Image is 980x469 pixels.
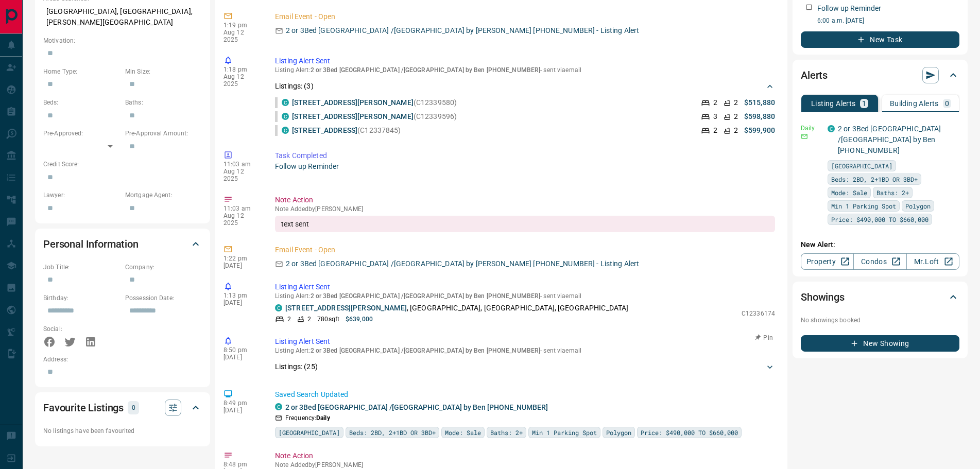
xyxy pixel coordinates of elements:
p: [DATE] [223,354,260,361]
span: Baths: 2+ [490,427,523,438]
p: Frequency: [285,413,330,423]
p: Task Completed [275,150,775,161]
p: 0 [945,100,949,107]
p: Note Action [275,195,775,205]
p: Credit Score: [43,160,202,169]
p: Lawyer: [43,190,120,200]
p: Listing Alerts [811,100,856,107]
p: 2 [734,111,738,122]
h2: Favourite Listings [43,399,124,416]
strong: Daily [316,414,330,422]
p: 1 [862,100,866,107]
span: Mode: Sale [445,427,481,438]
p: 2 or 3Bed [GEOGRAPHIC_DATA] /[GEOGRAPHIC_DATA] by [PERSON_NAME] [PHONE_NUMBER] - Listing Alert [286,25,639,36]
p: Email Event - Open [275,11,775,22]
p: $598,880 [744,111,775,122]
button: Pin [749,333,779,342]
p: 0 [131,402,136,413]
p: Min Size: [125,67,202,76]
p: Email Event - Open [275,245,775,255]
span: 2 or 3Bed [GEOGRAPHIC_DATA] /[GEOGRAPHIC_DATA] by Ben [PHONE_NUMBER] [311,292,541,300]
p: , [GEOGRAPHIC_DATA], [GEOGRAPHIC_DATA], [GEOGRAPHIC_DATA] [285,303,628,314]
div: condos.ca [275,403,282,410]
p: Mortgage Agent: [125,190,202,200]
p: Pre-Approval Amount: [125,129,202,138]
a: [STREET_ADDRESS][PERSON_NAME] [292,98,414,107]
p: 2 or 3Bed [GEOGRAPHIC_DATA] /[GEOGRAPHIC_DATA] by [PERSON_NAME] [PHONE_NUMBER] - Listing Alert [286,258,639,269]
a: [STREET_ADDRESS] [292,126,357,134]
p: Building Alerts [890,100,939,107]
h2: Personal Information [43,236,139,252]
p: [DATE] [223,299,260,306]
p: Listings: ( 3 ) [275,81,314,92]
p: 3 [713,111,717,122]
p: $639,000 [346,315,373,324]
p: Social: [43,324,120,334]
p: 1:22 pm [223,255,260,262]
p: Pre-Approved: [43,129,120,138]
p: Job Title: [43,263,120,272]
p: Company: [125,263,202,272]
span: Mode: Sale [831,187,867,198]
div: Alerts [801,63,959,88]
span: Price: $490,000 TO $660,000 [831,214,929,224]
p: Listing Alert Sent [275,336,775,347]
div: text sent [275,216,775,232]
div: condos.ca [275,304,282,311]
p: [DATE] [223,407,260,414]
div: condos.ca [282,113,289,120]
div: Listings: (3) [275,77,775,96]
p: 2 [307,315,311,324]
p: Beds: [43,98,120,107]
div: Personal Information [43,232,202,256]
p: 780 sqft [317,315,339,324]
p: New Alert: [801,239,959,250]
p: 2 [287,315,291,324]
p: Listing Alert : - sent via email [275,66,775,74]
p: Motivation: [43,36,202,45]
p: Listing Alert : - sent via email [275,292,775,300]
p: Address: [43,355,202,364]
div: condos.ca [828,125,835,132]
span: [GEOGRAPHIC_DATA] [831,161,892,171]
p: 11:03 am [223,205,260,212]
a: Property [801,253,854,270]
p: 8:48 pm [223,461,260,468]
span: Polygon [606,427,631,438]
svg: Email [801,133,808,140]
p: 2 [734,97,738,108]
p: 2 [713,125,717,136]
p: 11:03 am [223,161,260,168]
p: Note Added by [PERSON_NAME] [275,461,775,468]
p: Listing Alert : - sent via email [275,347,775,354]
p: Follow up Reminder [275,161,775,172]
p: 1:18 pm [223,66,260,73]
p: $515,880 [744,97,775,108]
p: Daily [801,124,821,133]
p: Aug 12 2025 [223,168,260,182]
p: Aug 12 2025 [223,29,260,43]
span: Beds: 2BD, 2+1BD OR 3BD+ [831,174,918,184]
span: Price: $490,000 TO $660,000 [641,427,738,438]
h2: Showings [801,289,845,305]
p: 8:50 pm [223,346,260,354]
p: Saved Search Updated [275,389,775,400]
span: Baths: 2+ [876,187,909,198]
span: 2 or 3Bed [GEOGRAPHIC_DATA] /[GEOGRAPHIC_DATA] by Ben [PHONE_NUMBER] [311,66,541,74]
p: Follow up Reminder [817,3,881,14]
span: Min 1 Parking Spot [532,427,597,438]
p: (C12337845) [292,125,401,136]
h2: Alerts [801,67,828,83]
p: C12336174 [742,309,775,318]
a: Mr.Loft [906,253,959,270]
div: Showings [801,285,959,309]
p: Baths: [125,98,202,107]
p: Note Added by [PERSON_NAME] [275,205,775,213]
p: Listing Alert Sent [275,282,775,292]
div: Listings: (25) [275,357,775,376]
p: 1:13 pm [223,292,260,299]
p: 1:19 pm [223,22,260,29]
p: (C12339580) [292,97,457,108]
span: [GEOGRAPHIC_DATA] [279,427,340,438]
span: Min 1 Parking Spot [831,201,896,211]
